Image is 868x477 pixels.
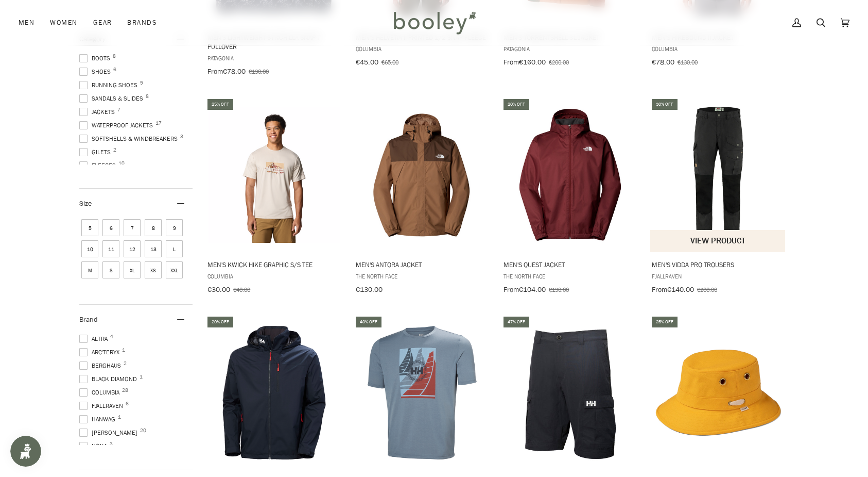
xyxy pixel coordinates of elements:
[79,441,110,451] span: Hoka
[180,134,183,139] span: 3
[79,161,119,170] span: Fleeces
[356,57,378,67] span: €45.00
[549,285,569,294] span: €130.00
[118,415,121,420] span: 1
[79,388,123,397] span: Columbia
[650,97,787,298] a: Men's Vidda Pro Trousers
[381,58,398,67] span: €65.00
[354,107,491,243] img: The North Face Men's Antora Jacket Latte / Smokey Brown / Beige - Booley Galway
[652,57,674,67] span: €78.00
[124,240,141,257] span: Size: 12
[124,261,141,278] span: Size: XL
[504,99,529,110] div: 20% off
[519,285,546,294] span: €104.00
[549,58,569,67] span: €200.00
[504,44,637,53] span: Patagonia
[206,97,342,298] a: Men's Kwick Hike Graphic S/S Tee
[126,401,129,406] span: 6
[79,54,113,63] span: Boots
[354,97,491,298] a: Men's Antora Jacket
[113,147,116,153] span: 2
[124,219,141,236] span: Size: 7
[110,441,113,447] span: 3
[117,107,120,112] span: 7
[79,374,140,384] span: Black Diamond
[79,415,118,424] span: Hanwag
[502,324,638,461] img: Helly Hansen Men's HH QD Cargo Shorts Navy - Booley Galway
[504,57,519,67] span: From
[354,324,491,461] img: Helly Hansen Men's HP Race Graphic T-Shirt Washed Navy - Booley Galway
[652,44,785,53] span: Columbia
[504,260,637,269] span: Men's Quest Jacket
[79,401,126,410] span: Fjallraven
[502,107,638,243] img: The North Face Men's Quest Jacket Sumac - Booley Galway
[166,240,183,257] span: Size: L
[79,334,111,343] span: Altra
[140,374,143,380] span: 1
[207,272,341,281] span: Columbia
[140,428,146,433] span: 20
[19,18,34,28] span: Men
[207,260,341,269] span: Men's Kwick Hike Graphic S/S Tee
[650,324,787,461] img: Tilley T1 Iconic Bucket Hat Yellow - Booley Galway
[356,285,383,294] span: €130.00
[81,219,98,236] span: Size: 5
[145,261,162,278] span: Size: XS
[650,230,786,252] button: View product
[389,8,479,38] img: Booley
[79,361,124,370] span: Berghaus
[207,99,233,110] div: 25% off
[650,107,787,243] img: Fjallraven Men's Vidda Pro Trousers Dark Grey / Black - Booley Galway
[504,272,637,281] span: The North Face
[79,121,156,130] span: Waterproof Jackets
[166,219,183,236] span: Size: 9
[145,240,162,257] span: Size: 13
[102,240,119,257] span: Size: 11
[667,285,694,294] span: €140.00
[652,317,678,327] div: 25% off
[118,161,125,166] span: 10
[102,261,119,278] span: Size: S
[110,334,113,339] span: 4
[140,80,143,86] span: 9
[50,18,77,28] span: Women
[79,134,181,143] span: Softshells & Windbreakers
[223,67,246,76] span: €78.00
[249,67,269,76] span: €130.00
[504,317,529,327] div: 47% off
[146,94,149,99] span: 8
[652,260,785,269] span: Men's Vidda Pro Trousers
[113,54,116,59] span: 8
[81,261,98,278] span: Size: M
[79,428,141,437] span: [PERSON_NAME]
[81,240,98,257] span: Size: 10
[113,67,116,72] span: 6
[233,285,250,294] span: €40.00
[145,219,162,236] span: Size: 8
[79,107,118,117] span: Jackets
[79,67,114,76] span: Shoes
[127,18,157,28] span: Brands
[93,18,112,28] span: Gear
[652,285,667,294] span: From
[10,436,41,467] iframe: Button to open loyalty program pop-up
[356,272,489,281] span: The North Face
[207,54,341,62] span: Patagonia
[519,57,546,67] span: €160.00
[652,272,785,281] span: Fjallraven
[356,260,489,269] span: Men's Antora Jacket
[102,219,119,236] span: Size: 6
[206,324,342,461] img: Helly Hansen Men's Crew Hooded Jacket 2.0 Navy - Booley Galway
[79,94,146,103] span: Sandals & Slides
[124,361,127,366] span: 2
[652,99,678,110] div: 30% off
[697,285,717,294] span: €200.00
[79,348,123,357] span: Arc'teryx
[79,315,98,324] span: Brand
[79,147,114,157] span: Gilets
[122,348,125,353] span: 1
[207,317,233,327] div: 20% off
[207,285,230,294] span: €30.00
[502,97,638,298] a: Men's Quest Jacket
[155,121,162,126] span: 17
